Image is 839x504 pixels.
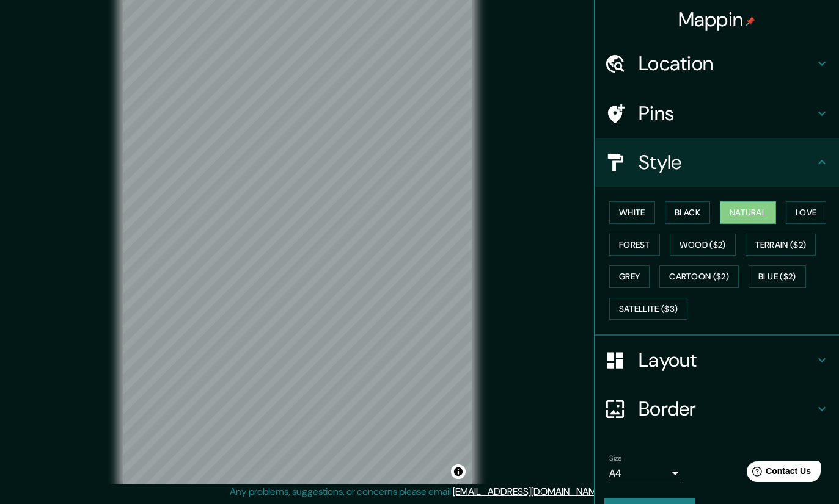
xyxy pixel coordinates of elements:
[595,39,839,88] div: Location
[609,298,687,320] button: Satellite ($3)
[609,265,650,288] button: Grey
[670,234,736,256] button: Wood ($2)
[746,16,755,26] img: pin-icon.png
[595,336,839,384] div: Layout
[720,201,776,224] button: Natural
[609,453,622,464] label: Size
[595,384,839,433] div: Border
[749,265,806,288] button: Blue ($2)
[595,89,839,138] div: Pins
[230,484,606,499] p: Any problems, suggestions, or concerns please email .
[609,234,660,256] button: Forest
[609,464,683,483] div: A4
[665,201,711,224] button: Black
[639,397,815,421] h4: Border
[639,348,815,372] h4: Layout
[639,101,815,126] h4: Pins
[639,150,815,175] h4: Style
[453,485,604,498] a: [EMAIL_ADDRESS][DOMAIN_NAME]
[451,464,466,479] button: Toggle attribution
[746,234,816,256] button: Terrain ($2)
[639,51,815,76] h4: Location
[609,201,655,224] button: White
[659,265,739,288] button: Cartoon ($2)
[678,7,756,32] h4: Mappin
[730,456,826,491] iframe: Help widget launcher
[786,201,826,224] button: Love
[595,138,839,187] div: Style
